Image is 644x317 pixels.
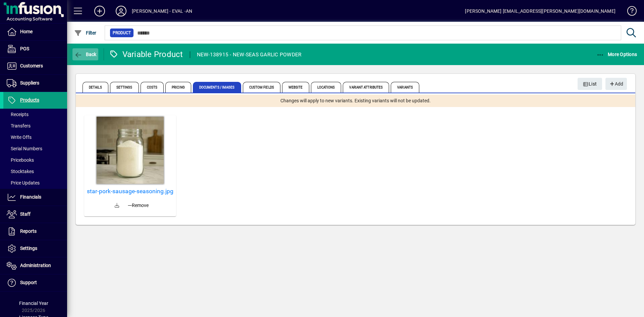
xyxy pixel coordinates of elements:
a: Write Offs [3,131,67,143]
span: More Options [596,52,637,57]
span: Variants [391,82,419,93]
span: Financial Year [19,301,48,306]
a: Reports [3,223,67,240]
span: Remove [128,202,149,209]
a: Transfers [3,120,67,131]
button: Add [89,5,110,17]
div: [PERSON_NAME] - EVAL -AN [132,6,192,16]
a: Staff [3,206,67,223]
button: Profile [110,5,132,17]
a: Serial Numbers [3,143,67,154]
span: Back [74,52,97,57]
span: Settings [110,82,139,93]
a: Receipts [3,109,67,120]
span: Home [20,29,33,34]
div: [PERSON_NAME] [EMAIL_ADDRESS][PERSON_NAME][DOMAIN_NAME] [465,6,615,16]
a: POS [3,41,67,57]
span: Add [609,78,623,90]
span: Changes will apply to new variants. Existing variants will not be updated. [280,97,431,104]
span: Website [282,82,309,93]
span: POS [20,46,29,51]
a: Support [3,274,67,291]
a: Stocktakes [3,166,67,177]
span: Receipts [7,112,29,117]
a: Price Updates [3,177,67,189]
div: NEW-138915 - NEW-SEAS GARLIC POWDER [197,49,302,60]
a: Download [109,198,125,214]
button: Back [72,48,98,60]
a: Knowledge Base [622,1,636,23]
button: Add [605,78,627,90]
a: Settings [3,240,67,257]
span: Pricebooks [7,157,34,163]
span: Settings [20,246,37,251]
span: List [583,78,597,90]
span: Support [20,280,37,285]
span: Serial Numbers [7,146,42,151]
a: Pricebooks [3,154,67,166]
a: Home [3,23,67,40]
span: Costs [141,82,164,93]
app-page-header-button: Back [67,48,104,60]
span: Write Offs [7,135,32,140]
a: star-pork-sausage-seasoning.jpg [87,188,173,195]
span: Financials [20,194,41,200]
span: Staff [20,211,31,217]
span: Pricing [165,82,191,93]
span: Reports [20,228,37,234]
span: Administration [20,263,51,268]
span: Details [83,82,108,93]
span: Filter [74,30,97,36]
span: Customers [20,63,43,68]
span: Locations [311,82,341,93]
a: Suppliers [3,75,67,92]
span: Variant Attributes [343,82,389,93]
span: Custom Fields [243,82,280,93]
span: Product [113,30,131,36]
button: Filter [72,27,98,39]
a: Financials [3,189,67,206]
button: List [578,78,602,90]
span: Price Updates [7,180,40,186]
span: Products [20,97,39,103]
span: Stocktakes [7,169,34,174]
a: Customers [3,58,67,74]
span: Transfers [7,123,31,128]
div: Variable Product [109,49,183,60]
button: Remove [125,199,151,211]
button: More Options [595,48,639,60]
span: Documents / Images [193,82,241,93]
span: Suppliers [20,80,39,86]
a: Administration [3,257,67,274]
